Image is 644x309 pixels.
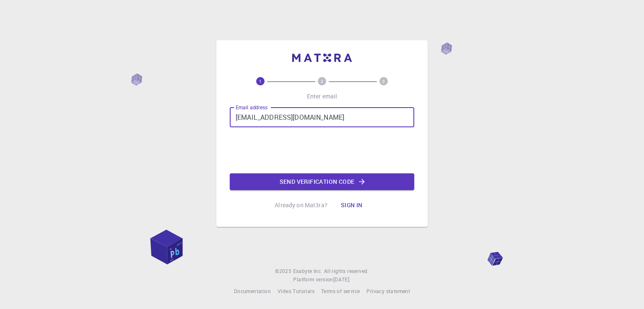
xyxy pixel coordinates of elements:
a: Privacy statement [366,287,410,296]
a: Exabyte Inc. [293,267,322,276]
label: Email address [236,104,267,111]
text: 1 [259,78,262,84]
span: [DATE] . [333,276,351,283]
button: Sign in [334,197,369,214]
span: Video Tutorials [278,288,314,294]
a: Video Tutorials [278,287,314,296]
span: Platform version [293,276,333,284]
span: Documentation [234,288,271,294]
span: Privacy statement [366,288,410,294]
span: Exabyte Inc. [293,268,322,274]
text: 2 [321,78,323,84]
span: Terms of service [321,288,360,294]
p: Already on Mat3ra? [275,201,327,209]
a: Documentation [234,287,271,296]
button: Send verification code [230,173,414,190]
p: Enter email [307,92,338,100]
a: [DATE]. [333,276,351,284]
iframe: reCAPTCHA [258,134,386,167]
text: 3 [382,78,385,84]
span: All rights reserved. [324,267,369,276]
span: © 2025 [275,267,293,276]
a: Terms of service [321,287,360,296]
